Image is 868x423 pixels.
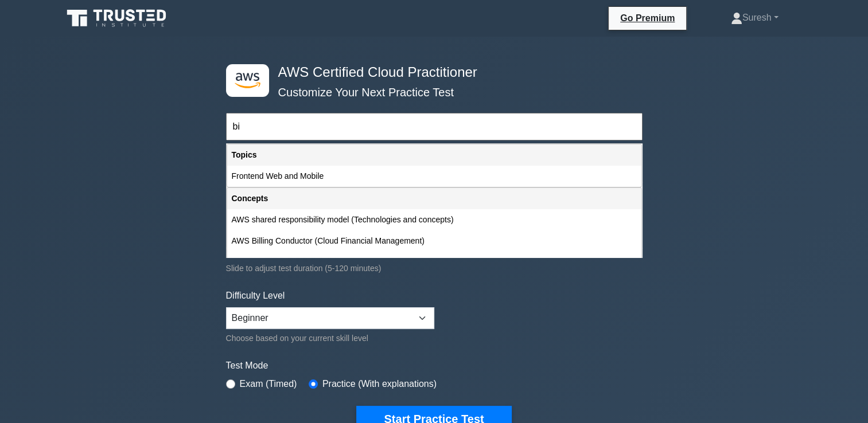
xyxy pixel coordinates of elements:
[226,113,643,140] input: Start typing to filter on topic or concept...
[322,377,437,391] label: Practice (With explanations)
[227,209,641,230] div: AWS shared responsibility model (Technologies and concepts)
[703,6,806,29] a: Suresh
[613,11,682,25] a: Go Premium
[240,377,297,391] label: Exam (Timed)
[227,166,641,187] div: Frontend Web and Mobile
[227,188,641,209] div: Concepts
[227,144,641,166] div: Topics
[274,64,586,81] h4: AWS Certified Cloud Practitioner
[227,252,641,273] div: AWS Amplify (Frontend Web and Mobile)
[226,359,643,373] label: Test Mode
[226,261,643,275] div: Slide to adjust test duration (5-120 minutes)
[226,331,434,345] div: Choose based on your current skill level
[227,230,641,252] div: AWS Billing Conductor (Cloud Financial Management)
[226,289,285,303] label: Difficulty Level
